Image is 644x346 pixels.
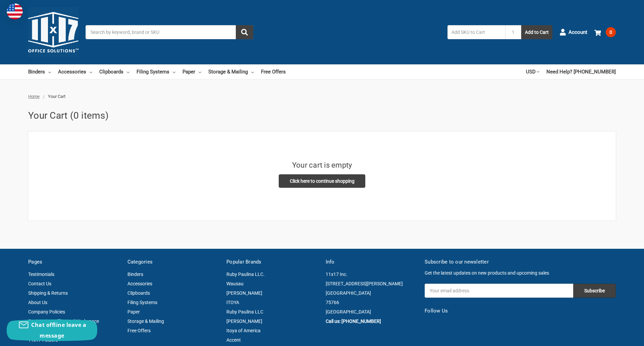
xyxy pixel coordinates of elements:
[326,270,418,316] address: 11x17 Inc. [STREET_ADDRESS][PERSON_NAME] [GEOGRAPHIC_DATA] 75766 [GEOGRAPHIC_DATA]
[594,23,616,41] a: 0
[58,64,92,79] a: Accessories
[28,7,78,57] img: 11x17.com
[559,23,587,41] a: Account
[226,300,239,305] a: ITOYA
[226,281,244,286] a: Wausau
[606,27,616,37] span: 0
[226,319,262,324] a: [PERSON_NAME]
[127,300,157,305] a: Filing Systems
[28,290,68,296] a: Shipping & Returns
[127,328,151,333] a: Free Offers
[226,328,261,333] a: Itoya of America
[521,25,552,39] button: Add to Cart
[447,25,505,39] input: Add SKU to Cart
[425,258,616,266] h5: Subscribe to our newsletter
[28,300,47,305] a: About Us
[48,94,65,99] span: Your Cart
[425,270,616,277] p: Get the latest updates on new products and upcoming sales
[28,258,120,266] h5: Pages
[208,64,254,79] a: Storage & Mailing
[127,290,150,296] a: Clipboards
[137,64,175,79] a: Filing Systems
[279,174,366,188] a: Click here to continue shopping
[28,64,51,79] a: Binders
[28,272,54,277] a: Testimonials
[86,25,253,39] input: Search by keyword, brand or SKU
[573,284,616,298] input: Subscribe
[326,319,381,324] a: Call us: [PHONE_NUMBER]
[226,272,265,277] a: Ruby Paulina LLC.
[127,281,152,286] a: Accessories
[261,64,286,79] a: Free Offers
[526,64,539,79] a: USD
[28,337,58,343] a: 11x17 Folders
[226,309,263,314] a: Ruby Paulina LLC
[326,258,418,266] h5: Info
[425,307,616,315] h5: Follow Us
[226,290,262,296] a: [PERSON_NAME]
[28,309,65,314] a: Company Policies
[127,309,140,314] a: Paper
[127,258,220,266] h5: Categories
[7,320,97,341] button: Chat offline leave a message
[28,281,51,286] a: Contact Us
[127,319,164,324] a: Storage & Mailing
[226,258,319,266] h5: Popular Brands
[292,160,352,171] h3: Your cart is empty
[99,64,129,79] a: Clipboards
[569,28,587,36] span: Account
[546,64,616,79] a: Need Help? [PHONE_NUMBER]
[31,321,86,339] span: Chat offline leave a message
[28,109,616,123] h1: Your Cart (0 items)
[425,284,573,298] input: Your email address
[226,337,241,343] a: Accent
[7,3,23,19] img: duty and tax information for United States
[127,272,143,277] a: Binders
[182,64,201,79] a: Paper
[28,94,40,99] a: Home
